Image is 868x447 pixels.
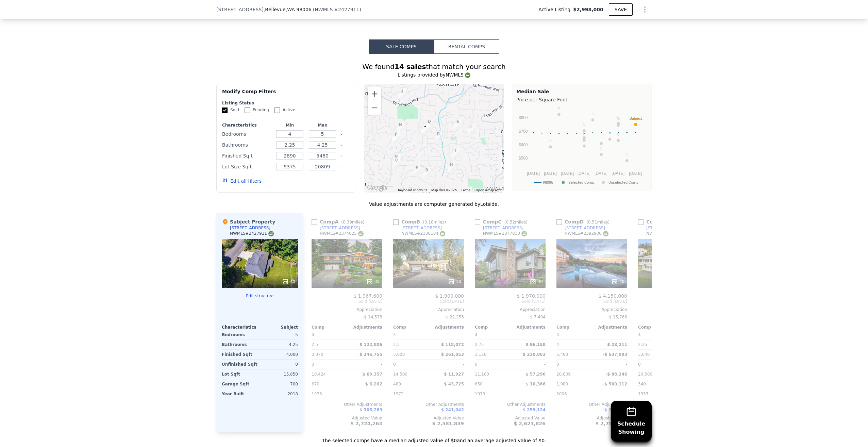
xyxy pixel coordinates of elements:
div: Adjusted Value [312,415,382,421]
text: A [608,131,611,135]
div: Other Adjustments [475,402,546,407]
span: -$ 637,983 [603,352,627,357]
span: 20,809 [556,372,571,377]
div: Characteristics [222,122,272,128]
div: Comp D [556,218,612,225]
span: 20,500 [638,372,652,377]
text: $600 [519,143,528,147]
div: Appreciation [393,307,464,312]
text: G [625,153,629,157]
div: Finished Sqft [222,151,272,161]
span: -$ 15,766 [607,315,627,319]
span: 4 [475,332,478,337]
button: Keyboard shortcuts [398,188,427,193]
div: 2.5 [312,340,346,349]
span: -$ 136,634 [603,408,627,412]
span: 0 [393,362,396,367]
div: 4578 144th Ave SE [392,132,399,143]
text: [DATE] [561,171,574,176]
span: $ 2,623,826 [514,421,546,426]
span: -$ 88,246 [605,372,627,377]
div: 14572 SE 51st St [413,164,420,176]
div: Comp [475,325,510,330]
text: H [600,147,603,151]
button: Clear [340,155,343,158]
span: ( miles) [502,220,530,225]
svg: A chart. [516,104,647,189]
div: Adjustments [429,325,464,330]
div: 2.25 [638,340,672,349]
div: 40 [282,278,295,285]
button: Show Options [638,3,652,16]
span: Map data ©2025 [431,188,457,192]
span: $ 122,806 [360,342,382,347]
img: Google [366,184,388,193]
div: [STREET_ADDRESS] [483,225,523,231]
a: [STREET_ADDRESS] [393,225,442,231]
div: Comp A [312,218,367,225]
div: 1979 [475,389,509,399]
span: 11,100 [475,372,489,377]
button: ScheduleShowing [611,401,652,442]
div: Appreciation [475,307,546,312]
div: Subject [260,325,298,330]
text: K [549,139,552,143]
div: 0 [261,360,298,369]
span: 1,980 [556,382,568,386]
span: 10,424 [312,372,326,377]
span: $ 261,053 [441,352,464,357]
span: $ 259,124 [523,408,546,412]
div: Other Adjustments [312,402,382,407]
div: - [593,330,627,340]
text: L [583,130,585,134]
label: Sold [222,107,239,113]
span: ( miles) [584,220,612,225]
div: Appreciation [556,307,627,312]
text: Unselected Comp [608,180,638,185]
div: Bedrooms [222,129,272,139]
div: 14323 SE 49th St [393,157,400,168]
span: -$ 560,112 [603,382,627,386]
div: 4 [556,340,590,349]
text: N [583,123,585,127]
span: $ 1,967,600 [353,293,382,299]
button: Clear [340,144,343,147]
span: , Bellevue [264,6,312,13]
div: 700 [261,379,298,389]
span: $ 11,927 [444,372,464,377]
span: # 2427911 [334,7,359,12]
span: 4 [556,332,559,337]
span: $ 1,970,000 [517,293,546,299]
div: 14857 SE 50th St [423,167,431,178]
div: - [430,360,464,369]
a: [STREET_ADDRESS] [312,225,360,231]
div: Appreciation [312,307,382,312]
div: 2018 [261,389,298,399]
span: 4 [312,332,314,337]
button: Zoom in [368,87,381,101]
span: 3,120 [475,352,486,357]
div: Other Adjustments [556,402,627,407]
span: $ 43,725 [444,382,464,386]
div: Comp C [475,218,530,225]
div: - [348,360,382,369]
span: $ 2,724,263 [351,421,382,426]
div: 2.5 [393,340,427,349]
div: NWMLS # 2338184 [401,231,445,236]
div: Garage Sqft [222,379,258,389]
span: $ 96,158 [525,342,546,347]
img: NWMLS Logo [358,231,364,236]
text: [DATE] [612,171,624,176]
img: NWMLS Logo [440,231,445,236]
span: -$ 14,573 [363,315,382,319]
div: Appreciation [638,307,709,312]
text: D [617,115,620,119]
span: $ 305,283 [360,408,382,412]
div: Comp [638,325,673,330]
a: [STREET_ADDRESS] [638,225,687,231]
span: 0 [638,362,641,367]
div: - [348,330,382,340]
div: 35 [366,278,380,285]
div: Adjustments [347,325,382,330]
